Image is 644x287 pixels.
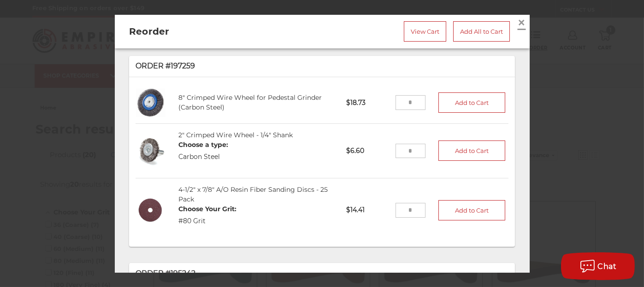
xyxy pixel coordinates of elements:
a: 4-1/2" x 7/8" A/O Resin Fiber Sanding Discs - 25 Pack [178,185,328,203]
img: 8 [136,88,165,117]
dd: Carbon Steel [178,152,228,162]
a: 8" Crimped Wire Wheel for Pedestal Grinder (Carbon Steel) [178,93,322,111]
p: Order #195242 [136,268,508,279]
p: Order #197259 [136,61,508,72]
p: $18.73 [340,91,396,114]
h2: Reorder [129,24,281,38]
dd: #80 Grit [178,216,236,226]
span: Chat [598,262,617,271]
a: 2" Crimped Wire Wheel - 1/4" Shank [178,131,293,139]
img: 4-1/2 [136,195,165,225]
button: Add to Cart [438,140,506,161]
span: × [518,13,526,31]
img: 2 [136,136,165,166]
a: Add All to Cart [453,21,510,41]
dt: Choose a type: [178,140,228,150]
button: Add to Cart [438,200,506,220]
p: $6.60 [340,140,396,162]
a: View Cart [404,21,446,41]
dt: Choose Your Grit: [178,204,236,214]
button: Chat [561,252,635,280]
a: Close [514,15,529,30]
p: $14.41 [340,199,396,221]
button: Add to Cart [438,92,506,113]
